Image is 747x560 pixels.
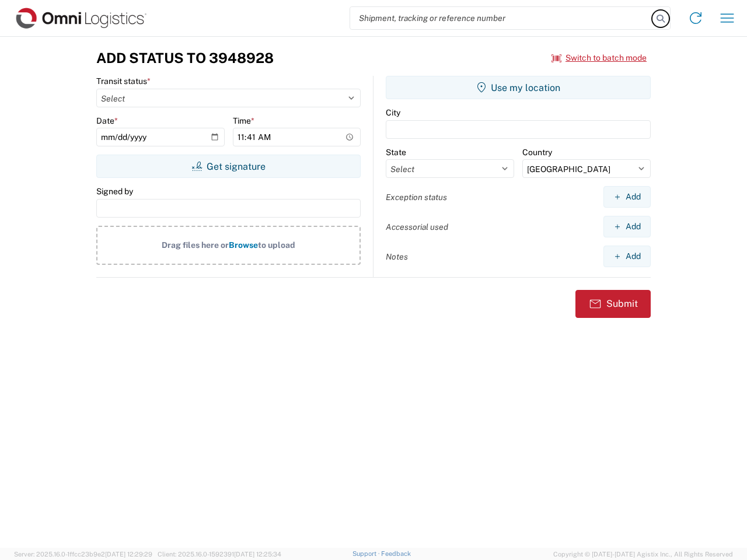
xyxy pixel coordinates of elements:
span: to upload [258,240,295,250]
label: City [386,107,400,118]
label: Transit status [96,76,151,86]
span: Server: 2025.16.0-1ffcc23b9e2 [14,551,152,558]
a: Feedback [381,550,411,557]
label: State [386,147,406,157]
span: Client: 2025.16.0-1592391 [158,551,281,558]
label: Notes [386,251,408,262]
button: Use my location [386,76,651,99]
label: Accessorial used [386,222,448,232]
label: Exception status [386,192,447,202]
span: [DATE] 12:25:34 [234,551,281,558]
button: Submit [575,290,651,318]
span: [DATE] 12:29:29 [105,551,152,558]
button: Switch to batch mode [551,48,647,68]
span: Drag files here or [162,240,229,250]
label: Date [96,116,118,126]
label: Signed by [96,186,133,197]
span: Browse [229,240,258,250]
button: Add [603,186,651,208]
button: Add [603,216,651,237]
label: Time [233,116,254,126]
label: Country [522,147,552,157]
h3: Add Status to 3948928 [96,50,274,66]
button: Get signature [96,155,361,178]
input: Shipment, tracking or reference number [350,7,652,29]
span: Copyright © [DATE]-[DATE] Agistix Inc., All Rights Reserved [553,549,733,559]
a: Support [352,550,382,557]
button: Add [603,246,651,267]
